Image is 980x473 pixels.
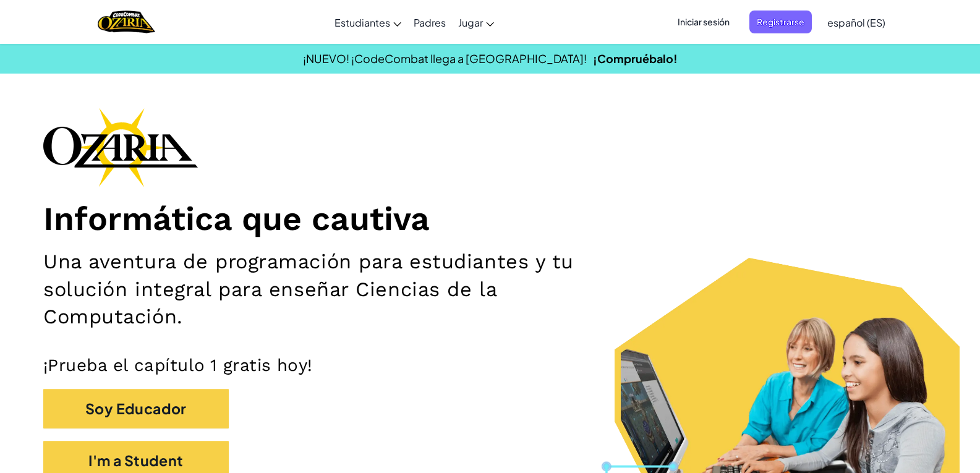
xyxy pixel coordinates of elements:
[334,16,390,29] span: Estudiantes
[43,355,937,377] p: ¡Prueba el capítulo 1 gratis hoy!
[328,6,407,39] a: Estudiantes
[43,199,937,239] h1: Informática que cautiva
[821,6,892,39] a: español (ES)
[458,16,483,29] span: Jugar
[749,11,812,33] button: Registrarse
[43,248,642,330] h2: Una aventura de programación para estudiantes y tu solución integral para enseñar Ciencias de la ...
[98,9,155,35] a: Ozaria by CodeCombat logo
[98,9,155,35] img: Home
[670,11,737,33] button: Iniciar sesión
[407,6,452,39] a: Padres
[43,108,198,187] img: Ozaria branding logo
[43,389,229,429] button: Soy Educador
[303,51,587,66] span: ¡NUEVO! ¡CodeCombat llega a [GEOGRAPHIC_DATA]!
[593,51,678,66] a: ¡Compruébalo!
[827,16,885,29] span: español (ES)
[452,6,500,39] a: Jugar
